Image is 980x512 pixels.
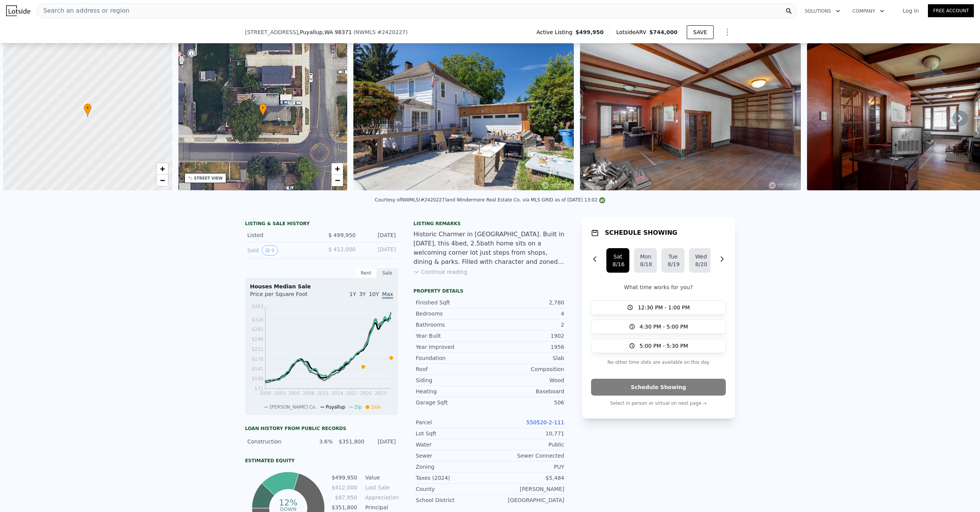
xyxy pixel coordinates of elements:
[247,231,315,239] div: Listed
[640,260,651,268] div: 8/18
[416,430,490,437] div: Lot Sqft
[612,253,623,260] div: Sat
[591,358,726,367] p: No other time slots are available on this day
[605,228,677,237] h1: SCHEDULE SHOWING
[259,103,267,117] div: •
[157,175,168,186] a: Zoom out
[350,291,356,297] span: 1Y
[413,221,567,227] div: Listing remarks
[335,164,340,173] span: +
[575,28,604,36] span: $499,950
[490,388,564,395] div: Baseboard
[413,230,567,267] div: Historic Charmer in [GEOGRAPHIC_DATA]. Built in [DATE], this 4bed, 2.5bath home sits on a welcomi...
[490,496,564,504] div: [GEOGRAPHIC_DATA]
[536,28,575,36] span: Active Listing
[353,43,574,190] img: Sale: 167446476 Parcel: 100838883
[245,221,398,228] div: LISTING & SALE HISTORY
[413,288,567,294] div: Property details
[364,493,398,502] td: Appreciation
[416,485,490,493] div: County
[377,29,405,35] span: # 2420227
[377,268,398,278] div: Sale
[337,438,364,445] div: $351,800
[335,175,340,185] span: −
[490,452,564,460] div: Sewer Connected
[84,103,91,117] div: •
[252,304,263,309] tspan: $363
[695,253,706,260] div: Wed
[591,300,726,315] button: 12:30 PM - 1:00 PM
[526,419,564,425] a: 550520-2-111
[298,28,352,36] span: , Puyallup
[269,404,317,410] span: [PERSON_NAME] Co.
[695,260,706,268] div: 8/20
[490,321,564,329] div: 2
[490,430,564,437] div: 10,771
[490,463,564,471] div: PUY
[416,419,490,426] div: Parcel
[280,506,296,512] tspan: Down
[416,463,490,471] div: Zoning
[354,404,362,410] span: Zip
[591,319,726,334] button: 4:30 PM - 5:00 PM
[260,391,271,396] tspan: 2000
[245,28,298,36] span: [STREET_ADDRESS]
[252,337,263,342] tspan: $246
[369,438,396,445] div: [DATE]
[616,28,649,36] span: Lotside ARV
[668,260,678,268] div: 8/19
[247,438,301,445] div: Construction
[252,357,263,362] tspan: $176
[245,425,398,432] div: Loan history from public records
[262,245,278,255] button: View historical data
[416,299,490,306] div: Finished Sqft
[490,441,564,448] div: Public
[490,343,564,351] div: 1956
[331,503,358,512] td: $351,800
[640,323,688,330] span: 4:30 PM - 5:00 PM
[6,5,30,16] img: Lotside
[362,245,396,255] div: [DATE]
[640,342,688,350] span: 5:00 PM - 5:30 PM
[490,376,564,384] div: Wood
[668,253,678,260] div: Tue
[591,379,726,396] button: Schedule Showing
[160,175,165,185] span: −
[279,498,297,507] tspan: 12%
[490,332,564,340] div: 1902
[247,245,315,255] div: Sold
[364,503,398,512] td: Principal
[252,327,263,332] tspan: $281
[317,391,329,396] tspan: 2011
[413,268,467,276] button: Continue reading
[490,399,564,406] div: 506
[306,438,333,445] div: 3.6%
[634,248,657,273] button: Mon8/18
[599,197,605,203] img: NWMLS Logo
[245,458,398,464] div: Estimated Equity
[332,391,343,396] tspan: 2014
[259,105,267,111] span: •
[416,332,490,340] div: Year Built
[661,248,684,273] button: Tue8/19
[346,391,358,396] tspan: 2017
[638,304,690,311] span: 12:30 PM - 1:00 PM
[332,163,343,175] a: Zoom in
[255,386,263,391] tspan: $71
[606,248,629,273] button: Sat8/16
[416,376,490,384] div: Siding
[194,175,223,181] div: STREET VIEW
[416,399,490,406] div: Garage Sqft
[332,175,343,186] a: Zoom out
[250,290,322,303] div: Price per Square Foot
[326,404,345,410] span: Puyallup
[157,163,168,175] a: Zoom in
[323,29,352,35] span: , WA 98371
[490,299,564,306] div: 2,780
[416,388,490,395] div: Heating
[490,485,564,493] div: [PERSON_NAME]
[490,474,564,482] div: $5,484
[360,391,372,396] tspan: 2020
[689,248,712,273] button: Wed8/20
[580,43,800,190] img: Sale: 167446476 Parcel: 100838883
